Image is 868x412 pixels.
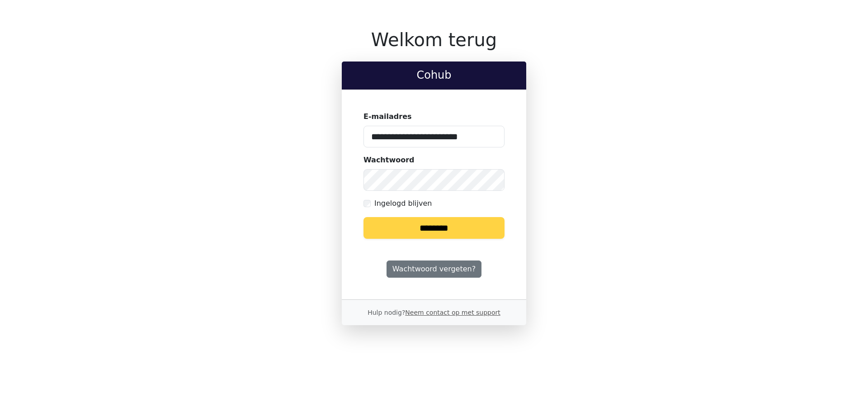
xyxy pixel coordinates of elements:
[349,69,519,82] h2: Cohub
[342,29,526,51] h1: Welkom terug
[368,309,500,316] small: Hulp nodig?
[387,260,481,278] a: Wachtwoord vergeten?
[405,309,500,316] a: Neem contact op met support
[374,198,432,209] label: Ingelogd blijven
[363,155,415,166] label: Wachtwoord
[363,111,412,122] label: E-mailadres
